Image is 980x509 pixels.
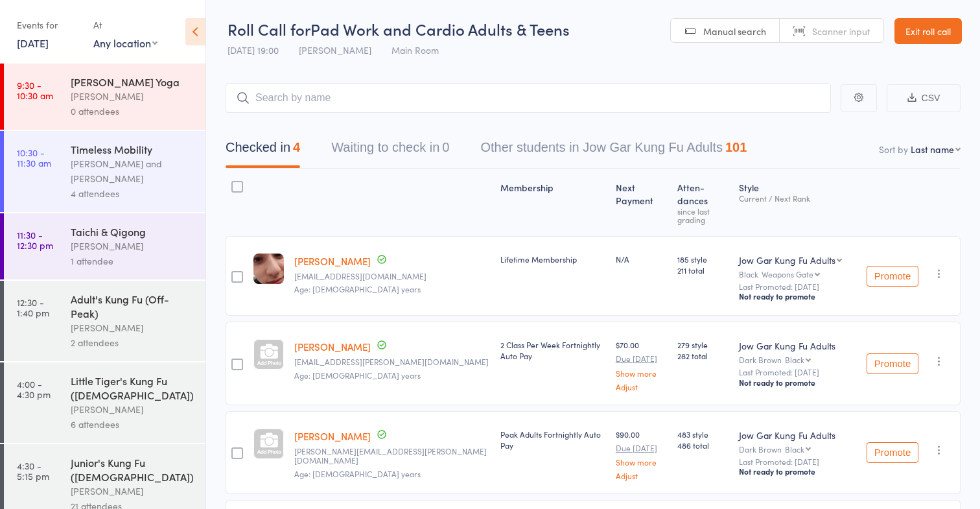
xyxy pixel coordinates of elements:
div: 4 [293,140,300,154]
span: 185 style [677,254,729,265]
input: Search by name [226,83,831,113]
span: Age: [DEMOGRAPHIC_DATA] years [294,468,421,479]
span: 282 total [677,350,729,361]
span: Age: [DEMOGRAPHIC_DATA] years [294,283,421,294]
a: Exit roll call [894,18,962,44]
span: Main Room [391,43,439,56]
div: Lifetime Membership [500,254,605,265]
small: Due [DATE] [616,444,667,453]
span: Scanner input [812,25,870,38]
div: [PERSON_NAME] and [PERSON_NAME] [71,156,194,186]
div: Not ready to promote [739,466,856,477]
small: Last Promoted: [DATE] [739,282,856,291]
button: CSV [887,84,961,112]
span: Age: [DEMOGRAPHIC_DATA] years [294,370,421,381]
div: Timeless Mobility [71,142,194,156]
div: N/A [616,254,667,265]
div: Adult's Kung Fu (Off-Peak) [71,292,194,320]
div: [PERSON_NAME] [71,239,194,254]
div: [PERSON_NAME] [71,320,194,335]
div: Jow Gar Kung Fu Adults [739,339,856,352]
span: 211 total [677,265,729,276]
a: [DATE] [17,36,49,50]
div: Events for [17,14,80,36]
div: Not ready to promote [739,291,856,302]
div: Peak Adults Fortnightly Auto Pay [500,429,605,451]
time: 4:30 - 5:15 pm [17,460,49,481]
div: Atten­dances [672,174,734,230]
img: image1689745472.png [253,254,284,284]
small: Last Promoted: [DATE] [739,457,856,466]
div: [PERSON_NAME] [71,402,194,417]
div: [PERSON_NAME] [71,89,194,104]
a: [PERSON_NAME] [294,340,371,353]
div: Jow Gar Kung Fu Adults [739,254,835,266]
div: Junior's Kung Fu ([DEMOGRAPHIC_DATA]) [71,455,194,484]
span: 279 style [677,339,729,350]
span: 486 total [677,440,729,451]
small: Martyn.costello@ghd.com [294,357,490,366]
span: Manual search [703,25,766,38]
div: 6 attendees [71,417,194,432]
small: sullivan.rhea@gmail.com [294,447,490,466]
div: Style [734,174,861,230]
div: Next Payment [611,174,672,230]
div: Little Tiger's Kung Fu ([DEMOGRAPHIC_DATA]) [71,373,194,402]
span: [PERSON_NAME] [299,43,371,56]
div: Current / Next Rank [739,194,856,202]
time: 12:30 - 1:40 pm [17,297,49,318]
div: Dark Brown [739,445,856,453]
div: Membership [495,174,611,230]
div: Jow Gar Kung Fu Adults [739,429,856,442]
a: [PERSON_NAME] [294,254,371,268]
div: Taichi & Qigong [71,224,194,239]
a: Show more [616,369,667,377]
div: Black [785,355,804,364]
div: Dark Brown [739,355,856,364]
div: Any location [93,36,157,50]
span: [DATE] 19:00 [227,43,279,56]
div: since last grading [677,207,729,224]
button: Promote [867,266,918,287]
div: Black [785,445,804,453]
div: 101 [725,140,747,154]
a: 11:30 -12:30 pmTaichi & Qigong[PERSON_NAME]1 attendee [4,213,205,279]
div: At [93,14,157,36]
div: 2 attendees [71,335,194,350]
div: 1 attendee [71,254,194,268]
div: [PERSON_NAME] [71,484,194,499]
button: Promote [867,353,918,374]
div: [PERSON_NAME] Yoga [71,75,194,89]
a: [PERSON_NAME] [294,429,371,443]
div: Black [739,270,856,278]
label: Sort by [879,143,908,156]
div: 0 [442,140,449,154]
span: 483 style [677,429,729,440]
button: Checked in4 [226,134,300,168]
div: 2 Class Per Week Fortnightly Auto Pay [500,339,605,361]
button: Waiting to check in0 [331,134,449,168]
a: 10:30 -11:30 amTimeless Mobility[PERSON_NAME] and [PERSON_NAME]4 attendees [4,131,205,212]
a: 9:30 -10:30 am[PERSON_NAME] Yoga[PERSON_NAME]0 attendees [4,64,205,130]
a: 12:30 -1:40 pmAdult's Kung Fu (Off-Peak)[PERSON_NAME]2 attendees [4,281,205,361]
time: 11:30 - 12:30 pm [17,230,53,250]
a: Adjust [616,471,667,480]
div: 4 attendees [71,186,194,201]
div: Weapons Gate [762,270,813,278]
div: $70.00 [616,339,667,390]
time: 4:00 - 4:30 pm [17,379,51,399]
small: thomasasp@live.com [294,272,490,281]
button: Other students in Jow Gar Kung Fu Adults101 [480,134,747,168]
span: Roll Call for [227,18,310,40]
div: 0 attendees [71,104,194,119]
time: 9:30 - 10:30 am [17,80,53,101]
small: Last Promoted: [DATE] [739,368,856,377]
button: Promote [867,442,918,463]
div: $90.00 [616,429,667,480]
a: 4:00 -4:30 pmLittle Tiger's Kung Fu ([DEMOGRAPHIC_DATA])[PERSON_NAME]6 attendees [4,362,205,443]
span: Pad Work and Cardio Adults & Teens [310,18,570,40]
time: 10:30 - 11:30 am [17,147,51,168]
div: Not ready to promote [739,377,856,388]
a: Show more [616,458,667,466]
div: Last name [911,143,954,156]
